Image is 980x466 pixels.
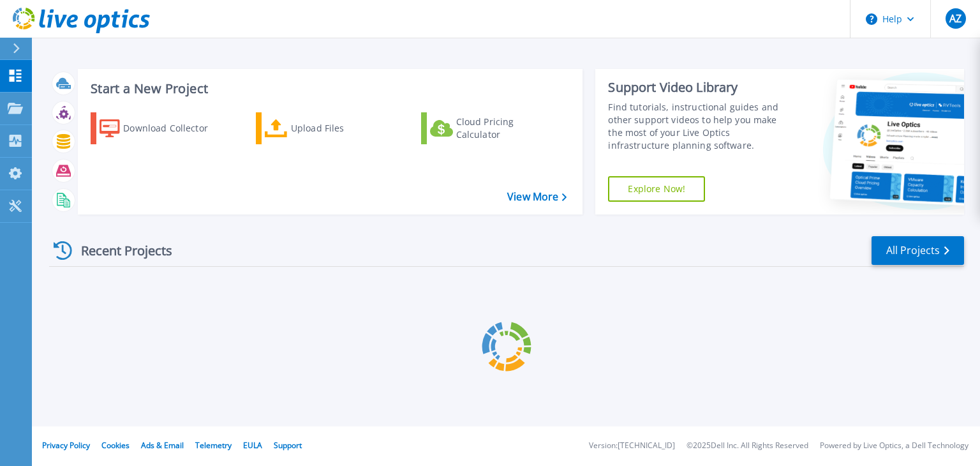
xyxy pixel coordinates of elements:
div: Upload Files [291,116,393,141]
a: Upload Files [256,112,398,144]
div: Find tutorials, instructional guides and other support videos to help you make the most of your L... [608,101,793,152]
div: Support Video Library [608,79,793,96]
a: Download Collector [91,112,233,144]
div: Cloud Pricing Calculator [456,116,558,141]
a: Ads & Email [141,440,184,451]
li: Version: [TECHNICAL_ID] [589,442,675,450]
div: Download Collector [123,116,225,141]
a: Support [274,440,302,451]
a: Cookies [101,440,130,451]
a: Explore Now! [608,176,705,202]
a: View More [507,191,567,203]
a: Privacy Policy [42,440,90,451]
h3: Start a New Project [91,82,567,96]
li: © 2025 Dell Inc. All Rights Reserved [687,442,808,450]
div: Recent Projects [49,235,189,266]
li: Powered by Live Optics, a Dell Technology [820,442,969,450]
a: Cloud Pricing Calculator [421,112,563,144]
a: All Projects [872,236,964,265]
a: Telemetry [195,440,232,451]
span: AZ [949,13,961,24]
a: EULA [243,440,262,451]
